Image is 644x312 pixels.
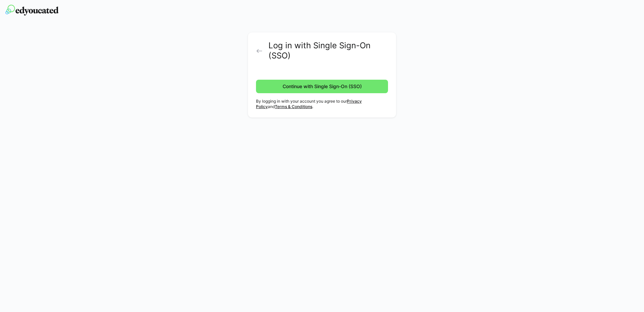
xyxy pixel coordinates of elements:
[5,5,59,16] img: edyoucated
[282,83,363,90] span: Continue with Single Sign-On (SSO)
[256,99,362,109] a: Privacy Policy
[268,41,388,61] h2: Log in with Single Sign-On (SSO)
[256,99,388,109] p: By logging in with your account you agree to our and .
[256,80,388,93] button: Continue with Single Sign-On (SSO)
[275,104,312,109] a: Terms & Conditions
